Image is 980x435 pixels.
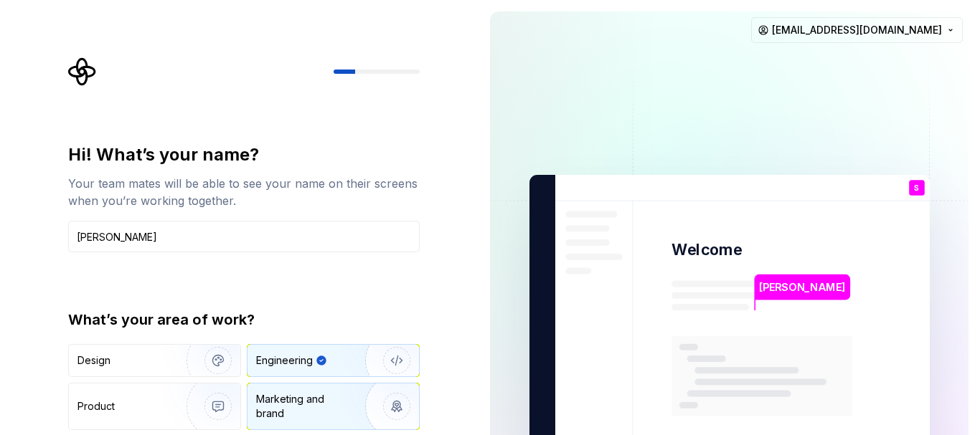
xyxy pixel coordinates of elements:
[77,353,110,368] div: Design
[759,279,845,295] p: [PERSON_NAME]
[672,239,742,260] p: Welcome
[68,57,97,86] svg: Supernova Logo
[751,17,963,43] button: [EMAIL_ADDRESS][DOMAIN_NAME]
[77,399,115,414] div: Product
[68,221,420,252] input: Han Solo
[772,23,942,37] span: [EMAIL_ADDRESS][DOMAIN_NAME]
[256,392,353,421] div: Marketing and brand
[68,310,420,330] div: What’s your area of work?
[914,184,919,192] p: S
[68,143,420,166] div: Hi! What’s your name?
[68,175,420,209] div: Your team mates will be able to see your name on their screens when you’re working together.
[256,353,313,368] div: Engineering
